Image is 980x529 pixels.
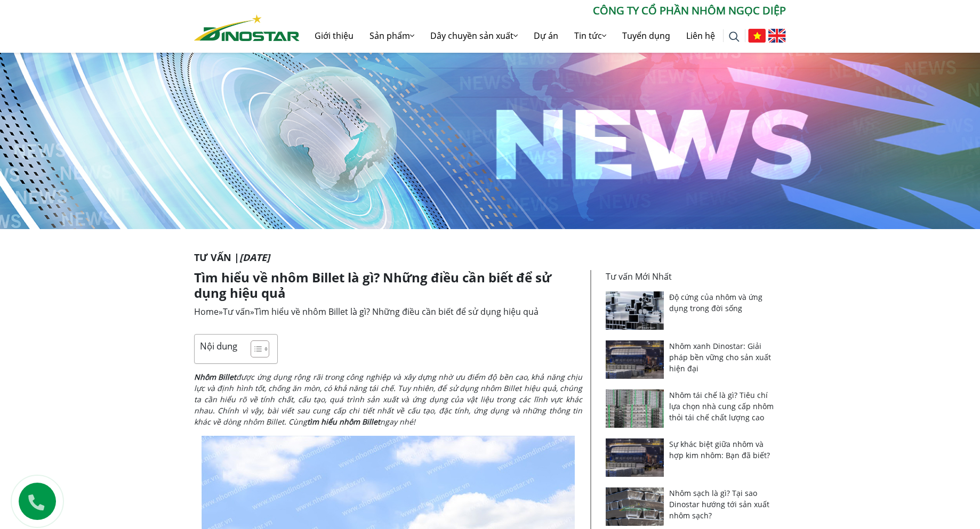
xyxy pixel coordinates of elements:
a: Nhôm Billet [194,372,236,382]
span: Tìm hiểu về nhôm Billet là gì? Những điều cần biết để sử dụng hiệu quả [254,306,539,318]
a: Tin tức [566,19,614,53]
img: Nhôm xanh Dinostar: Giải pháp bền vững cho sản xuất hiện đại [606,340,664,379]
a: Tuyển dụng [614,19,678,53]
p: Tư vấn Mới Nhất [606,270,780,283]
a: Nhôm sạch là gì? Tại sao Dinostar hướng tới sản xuất nhôm sạch? [669,488,769,520]
a: Giới thiệu [307,19,362,53]
a: Home [194,306,219,318]
a: Dây chuyền sản xuất [422,19,526,53]
span: » » [194,306,539,318]
p: Tư vấn | [194,250,786,265]
a: Sự khác biệt giữa nhôm và hợp kim nhôm: Bạn đã biết? [669,439,770,460]
i: [DATE] [239,251,270,264]
img: English [768,29,786,43]
p: CÔNG TY CỔ PHẦN NHÔM NGỌC DIỆP [300,3,786,19]
img: Độ cứng của nhôm và ứng dụng trong đời sống [606,291,664,330]
img: Tiếng Việt [748,29,766,43]
img: Nhôm tái chế là gì? Tiêu chí lựa chọn nhà cung cấp nhôm thỏi tái chế chất lượng cao [606,389,664,428]
img: Sự khác biệt giữa nhôm và hợp kim nhôm: Bạn đã biết? [606,438,664,477]
img: Nhôm Dinostar [194,14,300,41]
h1: Tìm hiểu về nhôm Billet là gì? Những điều cần biết để sử dụng hiệu quả [194,270,582,301]
a: Sản phẩm [362,19,422,53]
strong: tìm hiểu nhôm Billet [307,417,380,427]
a: Liên hệ [678,19,723,53]
a: Tư vấn [223,306,250,318]
p: Nội dung [200,340,237,352]
a: Độ cứng của nhôm và ứng dụng trong đời sống [669,292,762,313]
img: search [729,31,740,42]
a: Dự án [526,19,566,53]
a: Nhôm tái chế là gì? Tiêu chí lựa chọn nhà cung cấp nhôm thỏi tái chế chất lượng cao [669,390,774,422]
span: được ứng dụng rộng rãi trong công nghiệp và xây dựng nhờ ưu điểm độ bền cao, khả năng chịu lực và... [194,372,582,427]
img: Nhôm sạch là gì? Tại sao Dinostar hướng tới sản xuất nhôm sạch? [606,487,664,526]
a: Nhôm xanh Dinostar: Giải pháp bền vững cho sản xuất hiện đại [669,341,771,373]
a: Toggle Table of Content [243,340,267,358]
